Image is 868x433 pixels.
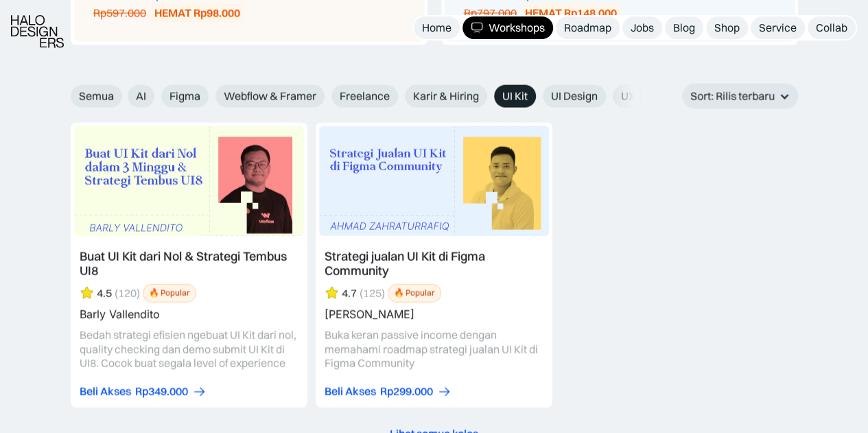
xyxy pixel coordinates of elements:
a: Beli AksesRp299.000 [325,384,451,399]
span: Figma [169,89,200,104]
div: Beli Akses [80,384,131,399]
span: Freelance [340,89,390,104]
span: UI Kit [502,89,528,104]
a: Home [414,16,460,39]
div: Service [759,21,797,35]
div: Beli Akses [325,384,376,399]
a: Blog [665,16,703,39]
div: Workshops [489,21,545,35]
div: Jobs [631,21,654,35]
div: Rp299.000 [380,384,433,399]
div: Rp797.000 [464,6,517,21]
div: Rp597.000 [93,6,146,21]
div: Sort: Rilis terbaru [690,89,775,104]
span: AI [136,89,146,104]
div: Roadmap [564,21,611,35]
div: Shop [714,21,740,35]
div: Home [422,21,451,35]
span: UI Design [551,89,598,104]
span: Karir & Hiring [413,89,479,104]
div: HEMAT Rp98.000 [154,6,240,21]
a: Beli AksesRp349.000 [80,384,207,399]
div: HEMAT Rp148.000 [525,6,617,21]
a: Service [751,16,805,39]
div: Sort: Rilis terbaru [682,84,798,109]
a: Workshops [462,16,553,39]
a: Collab [808,16,856,39]
div: Collab [816,21,847,35]
div: Rp349.000 [135,384,188,399]
div: Blog [673,21,695,35]
a: Shop [706,16,748,39]
span: Semua [79,89,114,104]
a: Roadmap [556,16,620,39]
a: Jobs [622,16,662,39]
span: Webflow & Framer [224,89,316,104]
span: UX Design [621,89,672,104]
form: Email Form [71,85,640,108]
